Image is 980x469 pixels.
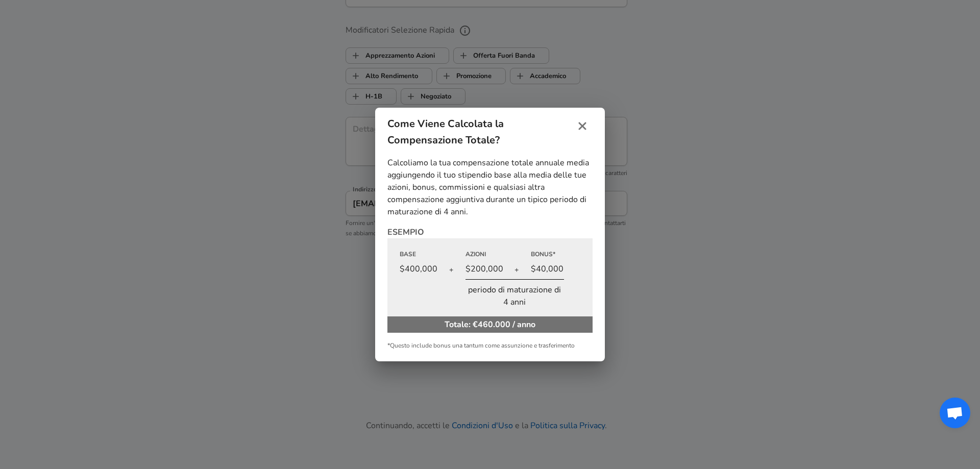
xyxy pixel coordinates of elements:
[572,116,593,136] button: chiudi
[387,157,593,218] p: Calcoliamo la tua compensazione totale annuale media aggiungendo il tuo stipendio base alla media...
[387,341,593,351] p: *Questo include bonus una tantum come assunzione e trasferimento
[400,250,416,258] span: Base
[531,250,555,258] span: Bonus*
[387,316,593,333] p: Totale: €460.000 / anno
[387,226,593,238] p: ESEMPIO
[465,250,486,258] span: Azioni
[449,265,465,275] div: +
[387,116,558,149] h6: Come Viene Calcolata la Compensazione Totale?
[465,263,515,275] p: $200,000
[940,398,970,428] div: Aprire la chat
[465,284,564,308] p: periodo di maturazione di 4 anni
[531,263,580,275] p: $40,000
[400,263,449,275] p: $400,000
[514,265,531,275] div: +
